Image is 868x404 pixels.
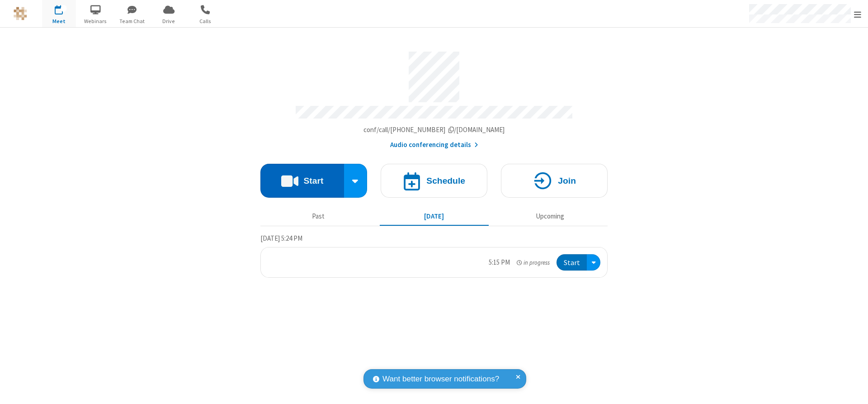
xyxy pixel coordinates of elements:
[115,17,149,25] span: Team Chat
[390,140,478,150] button: Audio conferencing details
[845,380,861,398] iframe: Chat
[517,258,550,267] em: in progress
[79,17,113,25] span: Webinars
[189,17,222,25] span: Calls
[501,164,608,198] button: Join
[264,208,373,225] button: Past
[303,176,323,185] h4: Start
[382,373,499,385] span: Want better browser notifications?
[152,17,186,25] span: Drive
[558,176,576,185] h4: Join
[363,125,505,134] span: Copy my meeting room link
[42,17,76,25] span: Meet
[489,257,510,268] div: 5:15 PM
[260,234,302,242] span: [DATE] 5:24 PM
[363,125,505,135] button: Copy my meeting room linkCopy my meeting room link
[61,5,67,12] div: 1
[495,208,604,225] button: Upcoming
[344,164,368,198] div: Start conference options
[381,164,487,198] button: Schedule
[14,7,27,20] img: QA Selenium DO NOT DELETE OR CHANGE
[380,208,489,225] button: [DATE]
[587,254,600,271] div: Open menu
[557,254,587,271] button: Start
[260,45,608,150] section: Account details
[260,233,608,278] section: Today's Meetings
[426,176,465,185] h4: Schedule
[260,164,344,198] button: Start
